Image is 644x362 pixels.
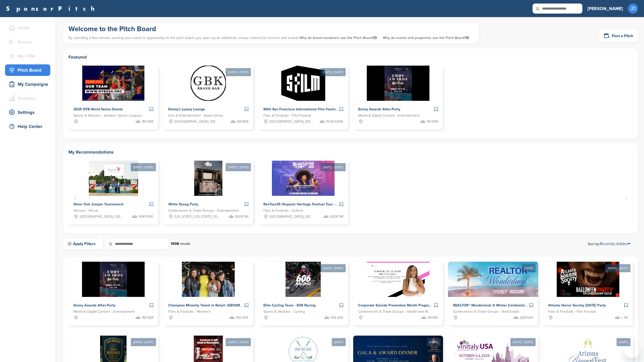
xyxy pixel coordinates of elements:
[194,161,222,196] img: Sponsorpitch &
[8,80,50,89] div: My Campaigns
[448,254,538,326] a: [DATE] Sponsorpitch & REALTOR® Wonderland: A Winter Celebration Conferences & Trade Groups - Real...
[5,64,50,76] a: Pitch Board
[258,153,348,224] a: [DATE] - [DATE] Sponsorpitch & RevTour25 Hispanic Heritage Festival Tour - ft. Grammy Nominated [...
[175,119,220,124] span: [GEOGRAPHIC_DATA], [GEOGRAPHIC_DATA]
[263,113,311,118] span: Fairs & Festivals - Film Festival
[142,119,153,124] span: 1M-10M
[182,262,235,297] img: Sponsorpitch &
[427,119,438,124] span: 1M-10M
[68,153,158,224] a: [DATE] - [DATE] Sponsorpitch & Silver Oak Jumper Tournament Venues - Venue [GEOGRAPHIC_DATA], [GE...
[168,107,205,111] span: Emmy's Luxury Lounge
[163,153,253,224] a: [DATE] - [DATE] Sponsorpitch & White Durag Party Conferences & Trade Groups - Entertainment [US_S...
[131,163,156,171] div: [DATE] - [DATE]
[263,107,339,111] span: 69th San Francisco International Film Festival
[622,195,629,202] button: Next slide
[68,149,633,156] h2: My Recommendations
[8,23,50,32] div: Home
[621,315,628,321] span: < 5K
[5,36,50,48] a: Search
[8,94,50,103] div: Analytics
[548,303,606,307] span: Atlanta Horror Society [DATE] Party
[68,54,633,61] h2: Featured
[168,202,198,206] span: White Durag Party
[5,50,50,62] a: My CRM
[63,239,103,249] a: Apply Filters
[453,303,527,307] span: REALTOR® Wonderland: A Winter Celebration
[320,163,346,171] div: [DATE] - [DATE]
[320,264,346,272] div: [DATE] - [DATE]
[163,161,253,224] div: 2 of 3
[131,338,156,346] div: [DATE] - [DATE]
[358,107,400,111] span: Emmy Awards After-Party
[5,93,50,104] a: Analytics
[600,241,630,246] a: Recently Added
[263,202,465,206] span: RevTour25 Hispanic Heritage Festival Tour - ft. Grammy Nominated [PERSON_NAME] and Comedy Central...
[142,315,153,321] span: 1M-10M
[258,161,348,224] div: 3 of 3
[68,24,474,33] h1: Welcome to the Pitch Board
[270,119,315,124] span: [GEOGRAPHIC_DATA], [GEOGRAPHIC_DATA]
[522,264,536,272] div: [DATE]
[68,161,158,224] div: 1 of 3
[520,315,533,321] span: 20K-50K
[358,303,477,307] span: Corporate Suicide Prevention Month Programming with [PERSON_NAME]
[226,68,251,76] div: [DATE] - [DATE]
[587,3,623,14] a: [PERSON_NAME]
[330,214,343,219] span: 500K-1M
[68,66,158,129] a: Sponsorpitch & 2025 DYB World Series Events Sports & Athletes - Amateur Sports Leagues 1M-10M
[73,113,142,118] span: Sports & Athletes - Amateur Sports Leagues
[168,113,223,118] span: Arts & Entertainment - Award Show
[6,5,98,12] a: SponsorPitch
[72,195,79,202] button: Previous slide
[191,66,226,101] img: Sponsorpitch &
[358,309,430,314] span: Conferences & Trade Groups - Health and Wellness
[600,30,638,42] a: Post a Pitch
[226,338,251,346] div: [DATE] - [DATE]
[453,309,519,314] span: Conferences & Trade Groups - Real Estate
[73,107,123,111] span: 2025 DYB World Series Events
[428,315,438,321] span: 5K-10K
[331,315,343,321] span: 10K-20K
[353,66,443,129] a: Sponsorpitch & Emmy Awards After-Party Media & Digital Content - Entertainment 1M-10M
[73,303,115,307] span: Emmy Awards After-Party
[5,78,50,90] a: My Campaigns
[320,68,346,76] div: [DATE] - [DATE]
[617,338,630,346] div: [DATE]
[168,208,239,213] span: Conferences & Trade Groups - Entertainment
[448,262,538,297] img: Sponsorpitch &
[226,163,251,171] div: [DATE] - [DATE]
[263,303,315,307] span: Elite Cycling Team - 606 Racing
[82,66,144,101] img: Sponsorpitch &
[5,22,50,34] a: Home
[168,303,351,307] span: Champion Minority Talent in Retail: [GEOGRAPHIC_DATA], [GEOGRAPHIC_DATA] & [GEOGRAPHIC_DATA] 2025
[8,37,50,47] div: Search
[73,202,124,206] span: Silver Oak Jumper Tournament
[163,58,253,129] a: [DATE] - [DATE] Sponsorpitch & Emmy's Luxury Lounge Arts & Entertainment - Award Show [GEOGRAPHIC...
[73,208,98,213] span: Venues - Venue
[263,208,303,213] span: Fairs & Festivals - Culture
[82,262,145,297] img: Sponsorpitch &
[624,342,640,358] iframe: Button to launch messaging window
[557,262,619,297] img: Sponsorpitch &
[258,254,348,326] a: [DATE] - [DATE] Sponsorpitch & Elite Cycling Team - 606 Racing Sports & Athletes - Cycling 10K-20K
[258,58,348,129] a: [DATE] - [DATE] Sponsorpitch & 69th San Francisco International Film Festival Fairs & Festivals -...
[548,309,596,314] span: Fairs & Festivals - Film Festival
[168,309,211,314] span: Fairs & Festivals - Women's
[8,122,50,131] div: Help Center
[89,161,138,196] img: Sponsorpitch &
[326,119,343,124] span: 100K-500K
[270,214,315,219] span: [GEOGRAPHIC_DATA], [GEOGRAPHIC_DATA], [GEOGRAPHIC_DATA], [GEOGRAPHIC_DATA], [GEOGRAPHIC_DATA], [G...
[383,36,469,40] span: Why do events and properties use the Pitch Board?
[367,66,429,101] img: Sponsorpitch &
[358,113,419,118] span: Media & Digital Content - Entertainment
[68,33,474,42] p: By spending a few minutes posting your event or opportunity on the pitch board, you open up an ad...
[5,121,50,132] a: Help Center
[8,52,50,61] div: My CRM
[138,214,153,219] span: 50K-100K
[332,338,346,346] div: [DATE]
[8,108,50,117] div: Settings
[281,66,325,101] img: Sponsorpitch &
[427,338,441,346] div: [DATE]
[605,264,630,272] div: [DATE] - [DATE]
[237,119,248,124] span: 1M-10M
